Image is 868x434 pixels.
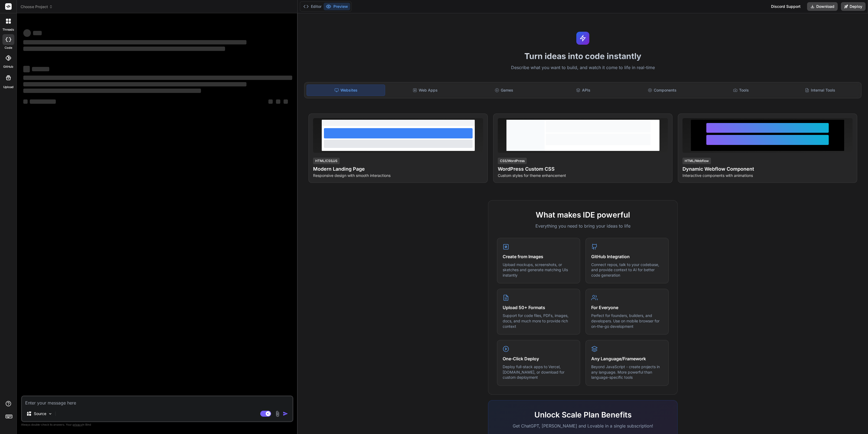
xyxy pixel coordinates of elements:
span: ‌ [33,31,42,35]
label: GitHub [3,64,13,69]
p: Perfect for founders, builders, and developers. Use on mobile browser for on-the-go development [591,313,663,329]
button: Preview [324,3,350,10]
div: Websites [307,85,385,96]
p: Interactive components with animations [682,173,853,178]
p: Support for code files, PDFs, images, docs, and much more to provide rich context [503,313,574,329]
div: HTML/CSS/JS [313,158,340,164]
button: Editor [301,3,324,10]
span: ‌ [268,99,273,104]
div: APIs [544,85,622,96]
div: Games [465,85,543,96]
div: Tools [702,85,780,96]
span: ‌ [284,99,288,104]
img: Pick Models [48,412,53,416]
h2: Unlock Scale Plan Benefits [497,409,669,420]
h1: Turn ideas into code instantly [301,51,865,61]
div: Internal Tools [781,85,859,96]
span: ‌ [23,76,292,80]
h4: Modern Landing Page [313,165,483,173]
span: ‌ [23,29,31,37]
div: Web Apps [386,85,464,96]
p: Responsive design with smooth interactions [313,173,483,178]
p: Always double-check its answers. Your in Bind [21,422,293,427]
h4: Upload 50+ Formats [503,304,574,311]
label: code [5,46,12,50]
span: ‌ [23,82,246,86]
img: attachment [274,411,281,417]
h4: Create from Images [503,253,574,260]
div: HTML/Webflow [682,158,711,164]
span: ‌ [32,67,49,71]
p: Beyond JavaScript - create projects in any language. More powerful than language-specific tools [591,364,663,380]
p: Source [34,411,46,416]
p: Connect repos, talk to your codebase, and provide context to AI for better code generation [591,262,663,278]
h2: What makes IDE powerful [497,209,669,221]
label: Upload [3,85,14,89]
button: Download [807,2,838,11]
span: ‌ [23,47,225,51]
span: ‌ [30,99,56,104]
span: ‌ [23,89,201,93]
span: privacy [73,423,82,426]
span: ‌ [23,66,30,72]
p: Custom styles for theme enhancement [498,173,668,178]
p: Upload mockups, screenshots, or sketches and generate matching UIs instantly [503,262,574,278]
span: ‌ [23,40,246,44]
span: ‌ [23,99,28,104]
label: threads [2,27,14,32]
span: ‌ [276,99,280,104]
h4: For Everyone [591,304,663,311]
h4: Dynamic Webflow Component [682,165,853,173]
h4: One-Click Deploy [503,355,574,362]
h4: GitHub Integration [591,253,663,260]
h4: Any Language/Framework [591,355,663,362]
div: CSS/WordPress [498,158,527,164]
div: Components [623,85,701,96]
p: Describe what you want to build, and watch it come to life in real-time [301,64,865,71]
div: Discord Support [768,2,804,11]
img: icon [283,411,288,416]
span: Choose Project [21,4,53,9]
h4: WordPress Custom CSS [498,165,668,173]
p: Get ChatGPT, [PERSON_NAME] and Lovable in a single subscription! [497,423,669,429]
button: Deploy [841,2,866,11]
p: Everything you need to bring your ideas to life [497,223,669,229]
p: Deploy full-stack apps to Vercel, [DOMAIN_NAME], or download for custom deployment [503,364,574,380]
